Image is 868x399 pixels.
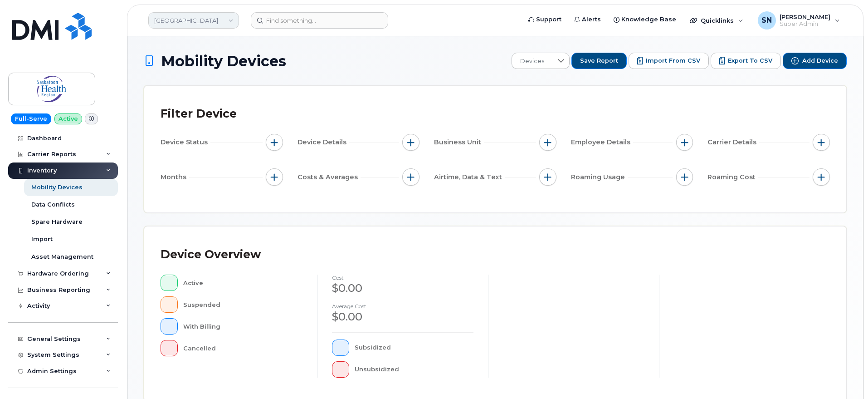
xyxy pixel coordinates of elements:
div: Device Overview [161,243,261,266]
span: Device Details [297,138,349,147]
span: Airtime, Data & Text [434,172,505,182]
span: Export to CSV [728,57,772,65]
div: Cancelled [183,340,303,356]
span: Carrier Details [707,138,759,147]
span: Months [161,172,189,182]
span: Device Status [161,138,210,147]
span: Business Unit [434,138,484,147]
iframe: Messenger Launcher [829,360,861,392]
div: $0.00 [332,281,473,296]
span: Save Report [580,57,618,65]
span: Mobility Devices [161,53,286,69]
span: Roaming Cost [707,172,758,182]
button: Export to CSV [711,53,781,69]
div: Unsubsidized [355,361,474,378]
div: $0.00 [332,309,473,325]
button: Import from CSV [629,53,709,69]
div: Active [183,275,303,291]
span: Import from CSV [646,57,700,65]
h4: Average cost [332,303,473,309]
div: Filter Device [161,102,237,126]
span: Employee Details [571,138,633,147]
span: Costs & Averages [297,172,361,182]
div: Subsidized [355,340,474,356]
div: Suspended [183,296,303,313]
button: Save Report [571,53,627,69]
h4: cost [332,275,473,281]
span: Devices [512,53,552,69]
span: Roaming Usage [571,172,628,182]
span: Add Device [802,57,838,65]
button: Add Device [783,53,847,69]
div: With Billing [183,318,303,335]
